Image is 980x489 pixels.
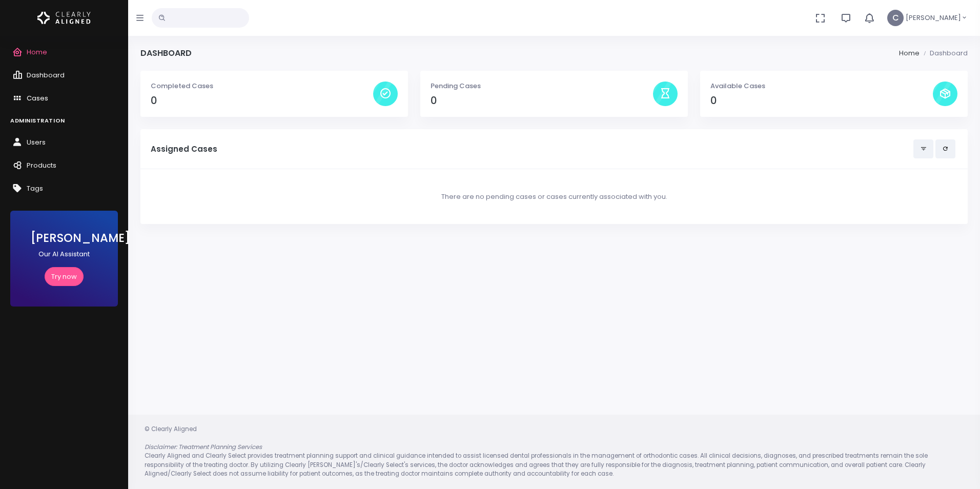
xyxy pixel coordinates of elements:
[151,145,913,154] h5: Assigned Cases
[710,81,933,91] p: Available Cases
[134,425,974,479] div: © Clearly Aligned Clearly Aligned and Clearly Select provides treatment planning support and clin...
[140,48,192,58] h4: Dashboard
[45,267,84,286] a: Try now
[27,70,65,80] span: Dashboard
[145,443,262,451] em: Disclaimer: Treatment Planning Services
[920,48,968,58] li: Dashboard
[27,137,46,147] span: Users
[37,7,91,29] img: Logo Horizontal
[31,231,97,245] h3: [PERSON_NAME]
[27,93,48,103] span: Cases
[31,249,97,259] p: Our AI Assistant
[431,95,653,107] h4: 0
[151,179,957,214] div: There are no pending cases or cases currently associated with you.
[27,160,56,170] span: Products
[151,95,373,107] h4: 0
[887,10,904,26] span: C
[899,48,920,58] li: Home
[27,184,43,193] span: Tags
[27,47,47,57] span: Home
[151,81,373,91] p: Completed Cases
[906,13,961,23] span: [PERSON_NAME]
[431,81,653,91] p: Pending Cases
[710,95,933,107] h4: 0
